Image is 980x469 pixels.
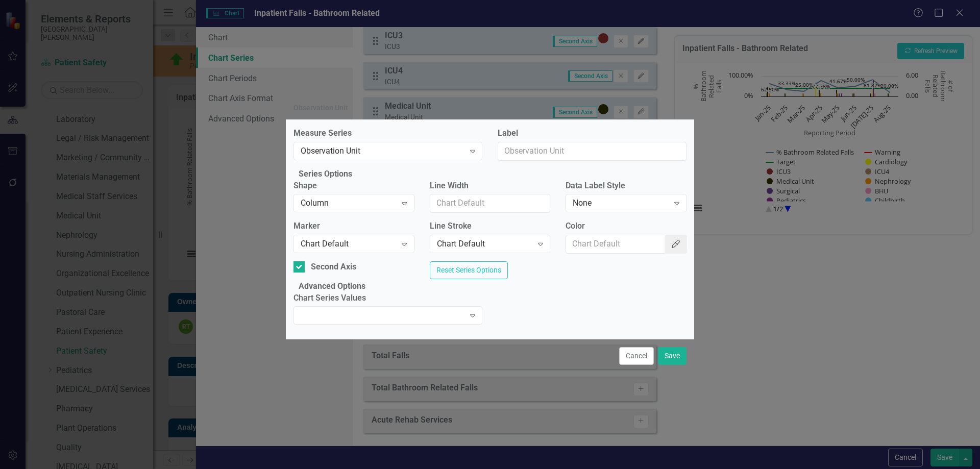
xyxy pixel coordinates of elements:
input: Chart Default [430,194,551,213]
input: Observation Unit [498,142,687,161]
div: Chart Default [301,238,396,250]
div: Chart Default [437,238,532,250]
div: Observation Unit [293,104,348,112]
button: Save [658,347,687,365]
div: Observation Unit [301,145,464,157]
label: Chart Series Values [293,292,482,304]
div: Column [301,198,396,209]
button: Reset Series Options [430,261,508,279]
legend: Advanced Options [293,281,371,292]
label: Line Stroke [430,220,551,232]
button: Cancel [619,347,654,365]
label: Label [498,128,687,139]
label: Color [566,220,687,232]
label: Data Label Style [566,180,687,192]
div: None [573,198,668,209]
label: Shape [293,180,414,192]
label: Line Width [430,180,551,192]
label: Measure Series [293,128,482,139]
legend: Series Options [293,168,357,180]
div: Second Axis [311,261,356,273]
input: Chart Default [566,235,665,254]
label: Marker [293,220,414,232]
